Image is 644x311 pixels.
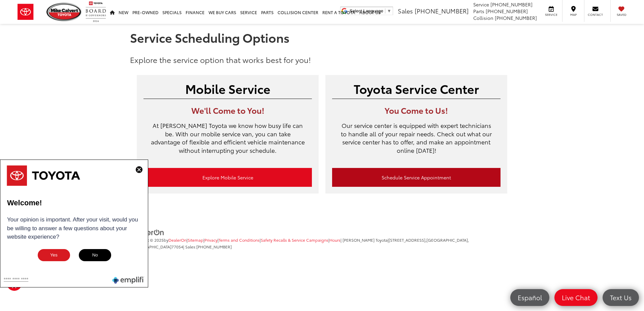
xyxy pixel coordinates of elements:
span: Saved [614,12,629,17]
span: [PHONE_NUMBER] [415,6,469,15]
span: [PHONE_NUMBER] [196,244,232,249]
span: Text Us [607,293,635,302]
a: Terms and Conditions [219,237,260,243]
p: Explore the service option that works best for you! [130,54,514,65]
h3: We'll Come to You! [143,106,312,114]
a: Español [510,289,549,306]
span: Live Chat [558,293,593,302]
span: | [328,237,341,243]
span: | Sales: [183,244,232,249]
a: Text Us [603,289,639,306]
span: Collision [473,14,493,21]
a: Hours [329,237,341,243]
span: Service [544,12,559,17]
h1: Service Scheduling Options [130,31,514,44]
span: | [218,237,260,243]
h3: You Come to Us! [332,106,501,114]
p: Our service center is equipped with expert technicians to handle all of your repair needs. Check ... [332,121,501,161]
span: Map [566,12,581,17]
a: Privacy [204,237,218,243]
span: [PHONE_NUMBER] [495,14,537,21]
span: 77054 [171,244,183,249]
span: | [260,237,328,243]
span: [STREET_ADDRESS], [389,237,426,243]
span: [GEOGRAPHIC_DATA], [426,237,469,243]
span: [PHONE_NUMBER] [490,1,533,8]
h2: Toyota Service Center [332,82,501,95]
a: DealerOn Home Page [168,237,187,243]
a: Sitemap [188,237,203,243]
span: [GEOGRAPHIC_DATA] [130,244,171,249]
span: Español [514,293,545,302]
img: Mike Calvert Toyota [46,3,82,21]
span: | [203,237,218,243]
span: Service [473,1,489,8]
span: by [164,237,187,243]
span: ▼ [387,8,391,13]
h2: Mobile Service [143,82,312,95]
a: Explore Mobile Service [143,168,312,187]
span: Parts [473,8,484,14]
a: Live Chat [554,289,598,306]
a: Schedule Service Appointment [332,168,501,187]
span: | [PERSON_NAME] Toyota [341,237,388,243]
a: Safety Recalls & Service Campaigns, Opens in a new tab [261,237,328,243]
p: At [PERSON_NAME] Toyota we know how busy life can be. With our mobile service van, you can take a... [143,121,312,161]
span: ​ [385,8,385,13]
span: [PHONE_NUMBER] [486,8,528,14]
span: Select Language [350,8,383,13]
span: | [187,237,203,243]
span: Contact [588,12,603,17]
span: Sales [398,6,413,15]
